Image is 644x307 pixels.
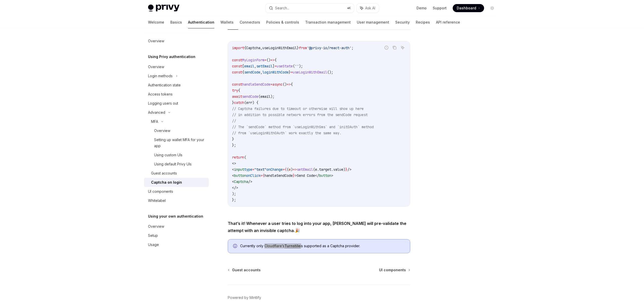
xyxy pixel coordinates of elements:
span: "text" [254,167,266,172]
div: Overview [154,128,170,134]
span: [ [242,64,244,68]
button: Copy the contents from the code block [391,44,398,51]
span: loginWithCode [262,70,289,74]
span: MyLoginForm [242,58,264,62]
a: Welcome [148,16,164,28]
div: Overview [148,38,164,44]
span: const [232,64,242,68]
a: Using custom UIs [144,150,209,160]
span: handleSendCode [264,173,293,178]
a: UI components [144,187,209,196]
span: ⌘ K [347,6,351,10]
a: Dashboard [453,4,484,12]
span: > [331,173,333,178]
button: Toggle dark mode [488,4,496,12]
a: Whitelabel [144,196,209,205]
button: Search...⌘K [265,4,354,13]
span: ); [271,94,275,99]
span: Send Code [297,173,315,178]
div: Search... [275,5,289,11]
span: () [283,82,287,87]
span: return [232,155,244,160]
span: ] [273,64,275,68]
a: Policies & controls [266,16,299,28]
span: <> [232,161,236,166]
svg: Info [233,244,238,249]
span: ) [343,167,345,172]
span: = [291,70,293,74]
div: Logging users out [148,100,178,106]
span: onChange [266,167,283,172]
div: Advanced [148,109,165,116]
span: => [287,82,291,87]
img: light logo [148,5,179,12]
div: Setting up wallet MFA for your app [154,137,206,149]
a: Turnstile [284,244,300,248]
div: Usage [148,242,159,248]
span: e [289,167,291,172]
span: { [275,58,277,62]
div: Using custom UIs [154,152,182,158]
span: email [260,94,271,99]
a: Support [433,6,447,11]
span: ( [244,100,246,105]
span: const [232,70,242,74]
span: useState [277,64,293,68]
span: } [297,46,299,50]
span: Currently only Cloudflare’s is supported as a Captcha provider. [240,243,405,248]
span: useLoginWithEmail [262,46,297,50]
span: } [232,100,234,105]
span: Ask AI [365,6,375,11]
div: Overview [148,223,164,229]
span: () [266,58,271,62]
span: ); [232,191,236,196]
a: Transaction management [305,16,351,28]
h5: Using your own authentication [148,213,203,219]
span: sendCode [242,94,258,99]
span: , [260,70,262,74]
span: value [333,167,343,172]
span: try [232,88,238,93]
a: Security [395,16,410,28]
a: Guest accounts [228,267,261,273]
span: = [275,64,277,68]
span: ( [293,64,295,68]
span: . [317,167,319,172]
span: => [271,58,275,62]
span: // Captcha failures due to timeout or otherwise will show up here [232,106,364,111]
a: Overview [144,126,209,135]
button: Ask AI [399,44,406,51]
a: Setup [144,231,209,240]
span: }; [232,143,236,147]
div: Setup [148,233,158,239]
span: UI components [379,267,406,273]
span: button [319,173,331,178]
span: . [331,167,333,172]
span: } [293,173,295,178]
span: { [244,46,246,50]
a: API reference [436,16,460,28]
span: = [264,58,266,62]
span: > [295,173,297,178]
a: Overview [144,222,209,231]
span: , [254,64,256,68]
div: Access tokens [148,91,173,97]
strong: That’s it! Whenever a user tries to log into your app, [PERSON_NAME] will pre-validate the attemp... [228,221,406,233]
span: ; [351,46,354,50]
span: /> [248,179,252,184]
span: { [238,88,240,93]
span: err [246,100,252,105]
button: Report incorrect code [383,44,390,51]
span: { [285,167,287,172]
span: email [244,64,254,68]
span: (); [327,70,333,74]
span: { [242,70,244,74]
span: < [232,173,234,178]
span: ( [287,167,289,172]
span: '@privy-io/react-auth' [307,46,351,50]
a: Usage [144,240,209,249]
span: // The `sendCode` method from `useLoginWithSms` and `initOAuth` method [232,125,374,129]
span: { [291,82,293,87]
a: Connectors [240,16,260,28]
span: e [315,167,317,172]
